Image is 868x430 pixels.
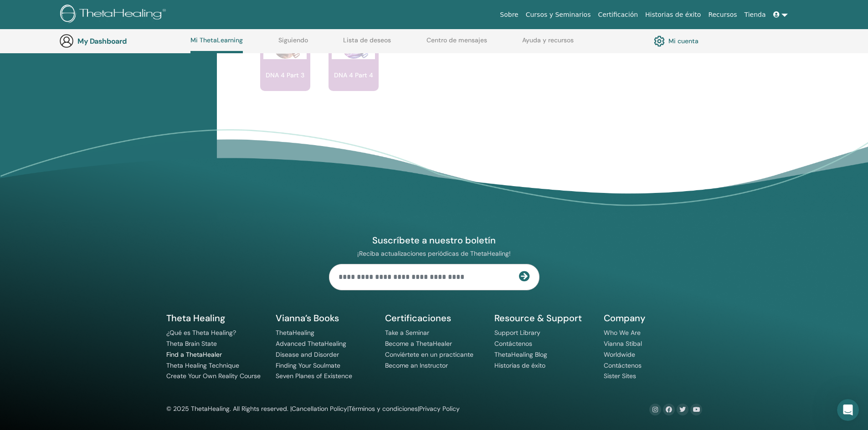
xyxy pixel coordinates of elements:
[329,27,379,109] a: DNA 4 Part 4 DNA 4 Part 4
[837,399,859,421] iframe: Intercom live chat
[494,361,545,369] a: Historias de éxito
[77,37,169,46] h3: My Dashboard
[260,27,310,109] a: DNA 4 Part 3 DNA 4 Part 3
[654,33,699,49] a: Mi cuenta
[522,6,595,23] a: Cursos y Seminarios
[385,329,429,337] a: Take a Seminar
[385,339,452,348] a: Become a ThetaHealer
[166,404,460,415] div: © 2025 ThetaHealing. All Rights reserved. | | |
[262,72,308,78] p: DNA 4 Part 3
[278,36,308,51] a: Siguiendo
[385,350,473,359] a: Conviértete en un practicante
[276,339,346,348] a: Advanced ThetaHealing
[59,34,74,48] img: generic-user-icon.jpg
[349,405,418,413] a: Términos y condiciones
[496,6,522,23] a: Sobre
[494,339,532,348] a: Contáctenos
[329,249,539,258] p: ¡Reciba actualizaciones periódicas de ThetaHealing!
[704,6,740,23] a: Recursos
[166,339,217,348] a: Theta Brain State
[166,372,261,380] a: Create Your Own Reality Course
[385,312,483,324] h5: Certificaciones
[329,234,539,246] h4: Suscríbete a nuestro boletín
[276,312,374,324] h5: Vianna’s Books
[343,36,391,51] a: Lista de deseos
[166,329,236,337] a: ¿Qué es Theta Healing?
[604,329,641,337] a: Who We Are
[604,372,636,380] a: Sister Sites
[385,361,448,369] a: Become an Instructor
[522,36,574,51] a: Ayuda y recursos
[604,312,702,324] h5: Company
[494,350,547,359] a: ThetaHealing Blog
[190,36,243,53] a: Mi ThetaLearning
[330,72,377,78] p: DNA 4 Part 4
[419,405,460,413] a: Privacy Policy
[276,329,314,337] a: ThetaHealing
[642,6,704,23] a: Historias de éxito
[426,36,487,51] a: Centro de mensajes
[604,361,642,369] a: Contáctenos
[494,312,593,324] h5: Resource & Support
[292,405,347,413] a: Cancellation Policy
[494,329,540,337] a: Support Library
[604,339,642,348] a: Vianna Stibal
[276,350,339,359] a: Disease and Disorder
[60,5,169,25] img: logo.png
[604,350,635,359] a: Worldwide
[741,6,770,23] a: Tienda
[166,361,239,369] a: Theta Healing Technique
[166,350,222,359] a: Find a ThetaHealer
[276,372,352,380] a: Seven Planes of Existence
[166,312,265,324] h5: Theta Healing
[654,33,665,49] img: cog.svg
[594,6,642,23] a: Certificación
[276,361,340,369] a: Finding Your Soulmate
